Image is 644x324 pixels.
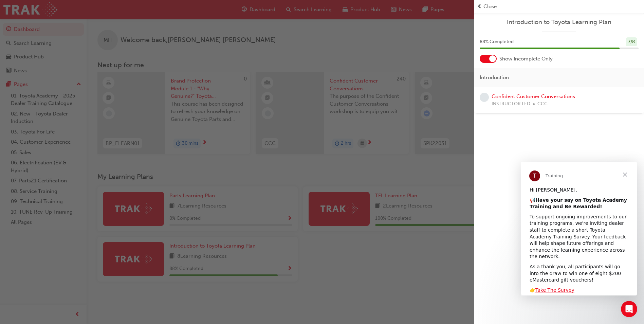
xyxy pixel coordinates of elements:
iframe: Intercom live chat [621,301,637,317]
span: Show Incomplete Only [499,55,553,63]
span: Close [483,3,497,11]
iframe: Intercom live chat message [521,162,637,295]
span: learningRecordVerb_NONE-icon [480,93,489,102]
button: prev-iconClose [477,3,641,11]
div: 7 / 8 [626,37,637,47]
span: 88 % Completed [480,38,514,46]
span: prev-icon [477,3,482,11]
span: CCC [537,100,548,108]
span: INSTRUCTOR LED [492,100,530,108]
span: Introduction [480,74,509,82]
a: Introduction to Toyota Learning Plan [480,18,639,26]
a: Confident Customer Conversations [492,93,575,100]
